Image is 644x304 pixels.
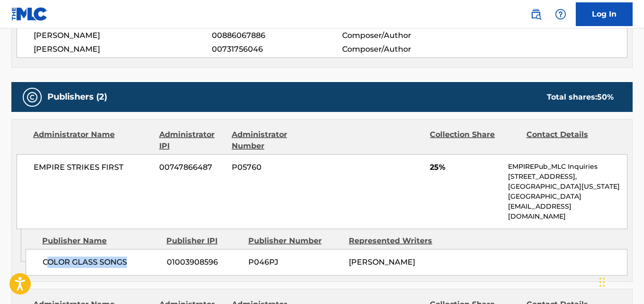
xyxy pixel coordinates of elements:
[526,129,616,152] div: Contact Details
[349,235,443,247] div: Represented Writers
[599,268,605,296] div: Drag
[248,235,342,247] div: Publisher Number
[159,162,225,173] span: 00747866487
[430,162,501,173] span: 25%
[34,44,212,55] span: [PERSON_NAME]
[508,192,627,202] p: [GEOGRAPHIC_DATA]
[597,92,614,101] span: 50 %
[166,235,241,247] div: Publisher IPI
[232,162,321,173] span: P05760
[342,30,461,41] span: Composer/Author
[508,202,627,221] p: [EMAIL_ADDRESS][DOMAIN_NAME]
[27,92,38,103] img: Publishers
[212,44,342,55] span: 00731756046
[42,235,159,247] div: Publisher Name
[212,30,342,41] span: 00886067886
[232,129,321,152] div: Administrator Number
[34,162,152,173] span: EMPIRE STRIKES FIRST
[555,9,566,20] img: help
[430,129,519,152] div: Collection Share
[167,257,241,268] span: 01003908596
[508,172,627,182] p: [STREET_ADDRESS],
[159,129,225,152] div: Administrator IPI
[47,92,107,102] h5: Publishers (2)
[342,44,461,55] span: Composer/Author
[576,2,633,26] a: Log In
[33,129,152,152] div: Administrator Name
[508,182,627,192] p: [GEOGRAPHIC_DATA][US_STATE]
[530,9,542,20] img: search
[34,30,212,41] span: [PERSON_NAME]
[11,7,48,21] img: MLC Logo
[508,162,627,172] p: EMPIREPub_MLC Inquiries
[248,257,342,268] span: P046PJ
[349,258,415,267] span: [PERSON_NAME]
[551,5,570,24] div: Help
[526,5,545,24] a: Public Search
[43,257,160,268] span: COLOR GLASS SONGS
[547,92,614,103] div: Total shares:
[597,258,644,304] iframe: Chat Widget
